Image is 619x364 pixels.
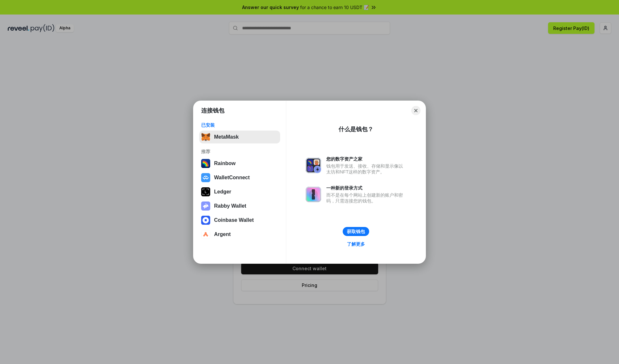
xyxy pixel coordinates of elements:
[201,107,224,114] h1: 连接钱包
[411,106,420,115] button: Close
[326,192,406,204] div: 而不是在每个网站上创建新的账户和密码，只需连接您的钱包。
[199,131,280,143] button: MetaMask
[339,125,373,133] div: 什么是钱包？
[199,157,280,170] button: Rainbow
[347,241,365,247] div: 了解更多
[199,228,280,241] button: Argent
[201,230,210,239] img: svg+xml,%3Csvg%20width%3D%2228%22%20height%3D%2228%22%20viewBox%3D%220%200%2028%2028%22%20fill%3D...
[201,122,278,128] div: 已安装
[214,134,239,140] div: MetaMask
[199,214,280,227] button: Coinbase Wallet
[201,173,210,182] img: svg+xml,%3Csvg%20width%3D%2228%22%20height%3D%2228%22%20viewBox%3D%220%200%2028%2028%22%20fill%3D...
[201,133,210,142] img: svg+xml,%3Csvg%20fill%3D%22none%22%20height%3D%2233%22%20viewBox%3D%220%200%2035%2033%22%20width%...
[199,171,280,184] button: WalletConnect
[326,163,406,175] div: 钱包用于发送、接收、存储和显示像以太坊和NFT这样的数字资产。
[343,227,369,236] button: 获取钱包
[214,203,246,209] div: Rabby Wallet
[347,229,365,234] div: 获取钱包
[201,187,210,196] img: svg+xml,%3Csvg%20xmlns%3D%22http%3A%2F%2Fwww.w3.org%2F2000%2Fsvg%22%20width%3D%2228%22%20height%3...
[199,185,280,198] button: Ledger
[201,216,210,225] img: svg+xml,%3Csvg%20width%3D%2228%22%20height%3D%2228%22%20viewBox%3D%220%200%2028%2028%22%20fill%3D...
[326,156,406,162] div: 您的数字资产之家
[326,185,406,191] div: 一种新的登录方式
[306,158,321,173] img: svg+xml,%3Csvg%20xmlns%3D%22http%3A%2F%2Fwww.w3.org%2F2000%2Fsvg%22%20fill%3D%22none%22%20viewBox...
[214,217,254,223] div: Coinbase Wallet
[214,175,250,181] div: WalletConnect
[306,187,321,202] img: svg+xml,%3Csvg%20xmlns%3D%22http%3A%2F%2Fwww.w3.org%2F2000%2Fsvg%22%20fill%3D%22none%22%20viewBox...
[214,161,236,166] div: Rainbow
[343,240,369,248] a: 了解更多
[201,149,278,154] div: 推荐
[199,200,280,212] button: Rabby Wallet
[201,159,210,168] img: svg+xml,%3Csvg%20width%3D%22120%22%20height%3D%22120%22%20viewBox%3D%220%200%20120%20120%22%20fil...
[214,189,231,195] div: Ledger
[201,202,210,211] img: svg+xml,%3Csvg%20xmlns%3D%22http%3A%2F%2Fwww.w3.org%2F2000%2Fsvg%22%20fill%3D%22none%22%20viewBox...
[214,231,231,237] div: Argent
